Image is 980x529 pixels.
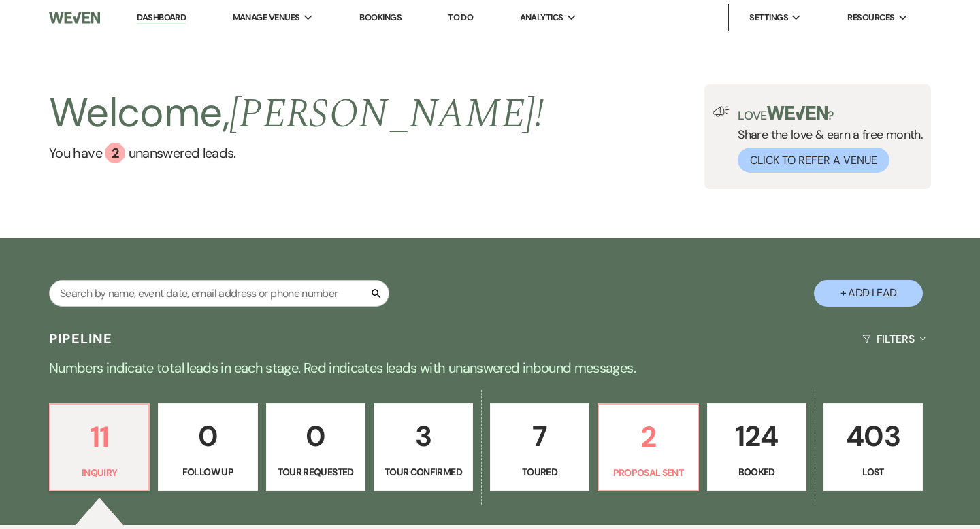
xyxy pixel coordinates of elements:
[374,403,473,492] a: 3Tour Confirmed
[490,403,589,492] a: 7Toured
[823,403,923,492] a: 403Lost
[158,403,257,492] a: 0Follow Up
[499,464,581,479] p: Toured
[59,414,140,460] p: 11
[266,403,365,492] a: 0Tour Requested
[832,464,914,479] p: Lost
[738,106,923,122] p: Love ?
[607,465,689,480] p: Proposal Sent
[59,465,140,480] p: Inquiry
[167,413,248,459] p: 0
[49,329,113,348] h3: Pipeline
[275,464,357,479] p: Tour Requested
[49,403,150,492] a: 11Inquiry
[749,11,788,24] span: Settings
[448,12,473,23] a: To Do
[814,280,923,307] button: + Add Lead
[499,413,581,459] p: 7
[49,280,389,307] input: Search by name, event date, email address or phone number
[713,106,730,117] img: loud-speaker-illustration.svg
[229,83,544,146] span: [PERSON_NAME] !
[359,12,402,23] a: Bookings
[49,84,544,143] h2: Welcome,
[767,106,828,120] img: weven-logo-green.svg
[730,106,923,173] div: Share the love & earn a free month.
[275,413,357,459] p: 0
[233,11,300,24] span: Manage Venues
[707,403,806,492] a: 124Booked
[49,3,100,32] img: Weven Logo
[716,464,798,479] p: Booked
[607,414,689,460] p: 2
[382,413,464,459] p: 3
[738,148,889,173] button: Click to Refer a Venue
[847,11,894,24] span: Resources
[49,143,544,163] a: You have 2 unanswered leads.
[382,464,464,479] p: Tour Confirmed
[598,403,698,492] a: 2Proposal Sent
[167,464,248,479] p: Follow Up
[857,321,931,357] button: Filters
[716,413,798,459] p: 124
[105,143,125,163] div: 2
[137,12,186,24] a: Dashboard
[832,413,914,459] p: 403
[520,11,563,24] span: Analytics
